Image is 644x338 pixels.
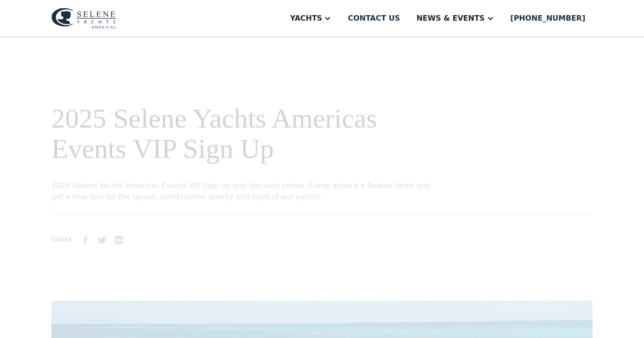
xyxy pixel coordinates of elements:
[51,103,433,164] h1: 2025 Selene Yachts Americas Events VIP Sign Up
[80,234,91,245] img: facebook
[51,8,116,29] img: logo
[51,236,72,244] div: SHARE
[51,180,433,203] p: 2025 Selene Yachts Americas Events VIP Sign up and discount codes. Come aboard a Selene Yacht and...
[348,13,400,24] div: Contact us
[97,234,108,245] img: Twitter
[511,13,585,24] div: [PHONE_NUMBER]
[290,13,322,24] div: Yachts
[416,13,485,24] div: News & EVENTS
[113,234,124,245] img: Linkedin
